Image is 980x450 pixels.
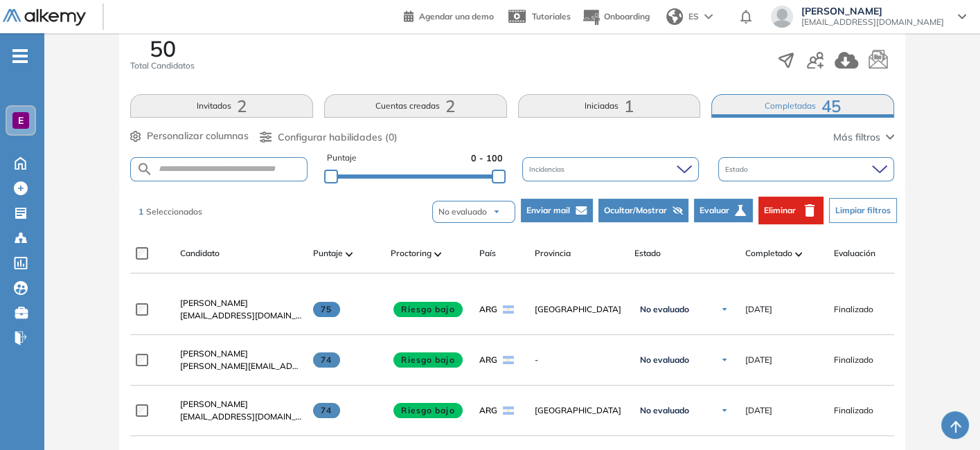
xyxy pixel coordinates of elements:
[801,6,944,17] span: [PERSON_NAME]
[598,199,688,222] button: Ocultar/Mostrar
[393,302,463,317] span: Riesgo bajo
[324,94,507,118] button: Cuentas creadas2
[180,298,248,308] span: [PERSON_NAME]
[130,60,195,72] span: Total Candidatos
[434,252,441,256] img: [missing "en.ARROW_ALT" translation]
[180,411,302,423] span: [EMAIL_ADDRESS][DOMAIN_NAME]
[180,399,248,409] span: [PERSON_NAME]
[419,11,494,21] span: Agendar una demo
[829,198,897,223] button: Limpiar filtros
[745,354,772,366] span: [DATE]
[136,161,153,178] img: SEARCH_ALT
[393,352,463,368] span: Riesgo bajo
[139,206,143,217] span: 1
[180,348,248,359] span: [PERSON_NAME]
[640,405,689,416] span: No evaluado
[834,404,873,417] span: Finalizado
[503,406,514,415] img: ARG
[3,9,86,26] img: Logo
[634,247,661,260] span: Estado
[535,354,623,366] span: -
[180,297,302,309] a: [PERSON_NAME]
[503,305,514,314] img: ARG
[745,404,772,417] span: [DATE]
[278,130,398,145] span: Configurar habilidades (0)
[150,37,176,60] span: 50
[582,2,650,32] button: Onboarding
[479,354,497,366] span: ARG
[180,360,302,372] span: [PERSON_NAME][EMAIL_ADDRESS][DOMAIN_NAME]
[327,152,357,165] span: Puntaje
[640,354,689,366] span: No evaluado
[522,157,698,181] div: Incidencias
[438,206,487,218] span: No evaluado
[795,252,802,256] img: [missing "en.ARROW_ALT" translation]
[391,247,431,260] span: Proctoring
[180,309,302,322] span: [EMAIL_ADDRESS][DOMAIN_NAME]
[147,129,249,143] span: Personalizar columnas
[479,303,497,316] span: ARG
[720,305,729,314] img: Ícono de flecha
[535,247,571,260] span: Provincia
[529,164,567,174] span: Incidencias
[521,199,593,222] button: Enviar mail
[745,247,792,260] span: Completado
[393,403,463,418] span: Riesgo bajo
[745,303,772,316] span: [DATE]
[532,11,571,21] span: Tutoriales
[801,17,944,28] span: [EMAIL_ADDRESS][DOMAIN_NAME]
[479,247,496,260] span: País
[130,129,249,143] button: Personalizar columnas
[725,164,751,174] span: Estado
[764,204,796,217] span: Eliminar
[471,152,503,165] span: 0 - 100
[130,94,313,118] button: Invitados2
[492,208,501,216] img: arrow
[700,204,729,217] span: Evaluar
[666,8,683,25] img: world
[479,404,497,417] span: ARG
[604,204,667,217] span: Ocultar/Mostrar
[758,197,823,224] button: Eliminar
[313,403,340,418] span: 74
[833,130,894,145] button: Más filtros
[604,11,650,21] span: Onboarding
[834,303,873,316] span: Finalizado
[834,247,875,260] span: Evaluación
[535,303,623,316] span: [GEOGRAPHIC_DATA]
[694,199,753,222] button: Evaluar
[12,55,28,57] i: -
[313,302,340,317] span: 75
[526,204,570,217] span: Enviar mail
[834,354,873,366] span: Finalizado
[503,356,514,364] img: ARG
[720,356,729,364] img: Ícono de flecha
[535,404,623,417] span: [GEOGRAPHIC_DATA]
[313,247,343,260] span: Puntaje
[718,157,894,181] div: Estado
[833,130,880,145] span: Más filtros
[688,10,699,23] span: ES
[146,206,202,217] span: Seleccionados
[720,406,729,415] img: Ícono de flecha
[704,14,713,19] img: arrow
[404,7,494,24] a: Agendar una demo
[518,94,701,118] button: Iniciadas1
[180,247,220,260] span: Candidato
[180,398,302,411] a: [PERSON_NAME]
[180,348,302,360] a: [PERSON_NAME]
[346,252,353,256] img: [missing "en.ARROW_ALT" translation]
[313,352,340,368] span: 74
[640,304,689,315] span: No evaluado
[711,94,894,118] button: Completadas45
[18,115,24,126] span: E
[260,130,398,145] button: Configurar habilidades (0)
